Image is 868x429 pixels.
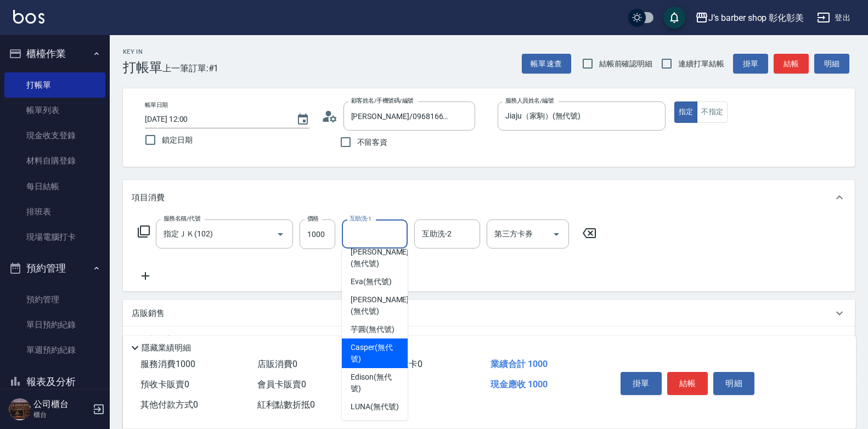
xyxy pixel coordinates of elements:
[123,180,855,215] div: 項目消費
[132,334,173,346] p: 預收卡販賣
[351,324,394,335] span: 芋圓 (無代號)
[813,8,855,28] button: 登出
[621,372,662,395] button: 掛單
[4,72,105,98] a: 打帳單
[733,54,768,74] button: 掛單
[4,148,105,173] a: 材料自購登錄
[140,379,189,390] span: 預收卡販賣 0
[599,58,653,70] span: 結帳前確認明細
[357,137,388,148] span: 不留客資
[9,398,31,420] img: Person
[257,359,297,369] span: 店販消費 0
[123,300,855,326] div: 店販銷售
[708,11,804,25] div: J’s barber shop 彰化彰美
[351,294,409,317] span: [PERSON_NAME] (無代號)
[774,54,809,74] button: 結帳
[663,7,685,29] button: save
[351,401,399,413] span: LUNA (無代號)
[4,337,105,363] a: 單週預約紀錄
[350,214,371,223] label: 互助洗-1
[548,225,565,243] button: Open
[290,106,316,133] button: Choose date, selected date is 2025-08-25
[145,110,285,128] input: YYYY/MM/DD hh:mm
[33,410,89,420] p: 櫃台
[4,123,105,148] a: 現金收支登錄
[4,199,105,224] a: 排班表
[123,60,162,75] h3: 打帳單
[4,39,105,68] button: 櫃檯作業
[678,58,724,70] span: 連續打單結帳
[162,61,219,75] span: 上一筆訂單:#1
[674,101,698,123] button: 指定
[140,359,195,369] span: 服務消費 1000
[505,97,554,105] label: 服務人員姓名/編號
[691,7,808,29] button: J’s barber shop 彰化彰美
[351,342,399,365] span: Casper (無代號)
[272,225,289,243] button: Open
[351,276,392,287] span: Eva (無代號)
[491,379,548,390] span: 現金應收 1000
[4,224,105,250] a: 現場電腦打卡
[713,372,754,395] button: 明細
[33,399,89,410] h5: 公司櫃台
[145,101,168,109] label: 帳單日期
[351,246,409,269] span: [PERSON_NAME] (無代號)
[491,359,548,369] span: 業績合計 1000
[4,368,105,396] button: 報表及分析
[13,10,44,24] img: Logo
[4,98,105,123] a: 帳單列表
[123,326,855,353] div: 預收卡販賣
[123,48,162,55] h2: Key In
[164,214,200,223] label: 服務名稱/代號
[667,372,708,395] button: 結帳
[351,97,414,105] label: 顧客姓名/手機號碼/編號
[351,371,399,394] span: Edison (無代號)
[140,399,198,410] span: 其他付款方式 0
[257,379,306,390] span: 會員卡販賣 0
[4,174,105,199] a: 每日結帳
[4,254,105,283] button: 預約管理
[257,399,315,410] span: 紅利點數折抵 0
[142,342,191,354] p: 隱藏業績明細
[4,312,105,337] a: 單日預約紀錄
[4,287,105,312] a: 預約管理
[522,54,571,74] button: 帳單速查
[697,101,728,123] button: 不指定
[162,134,193,146] span: 鎖定日期
[307,214,319,223] label: 價格
[132,308,165,319] p: 店販銷售
[814,54,849,74] button: 明細
[132,192,165,204] p: 項目消費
